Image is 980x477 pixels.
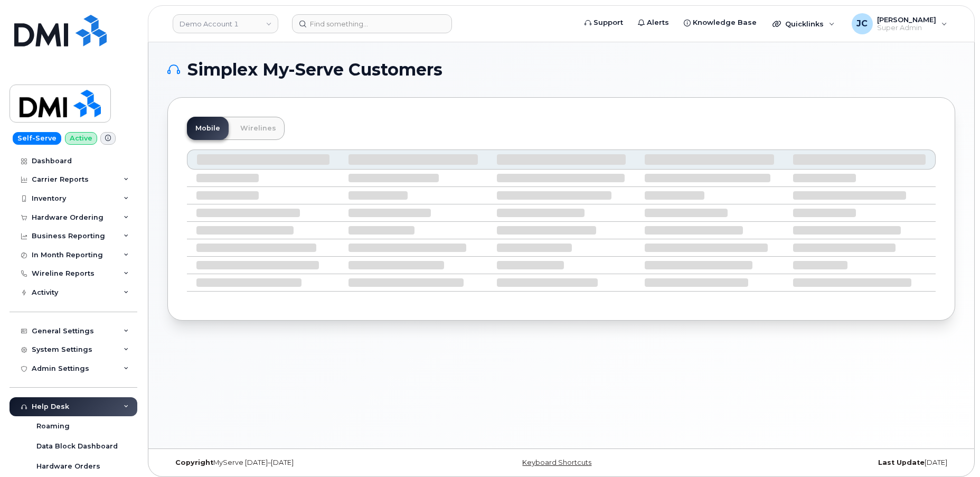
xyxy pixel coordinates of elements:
[167,459,430,467] div: MyServe [DATE]–[DATE]
[693,459,955,467] div: [DATE]
[522,459,591,466] a: Keyboard Shortcuts
[187,117,229,140] a: Mobile
[878,459,925,466] strong: Last Update
[187,62,442,78] span: Simplex My-Serve Customers
[175,459,213,466] strong: Copyright
[232,117,285,140] a: Wirelines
